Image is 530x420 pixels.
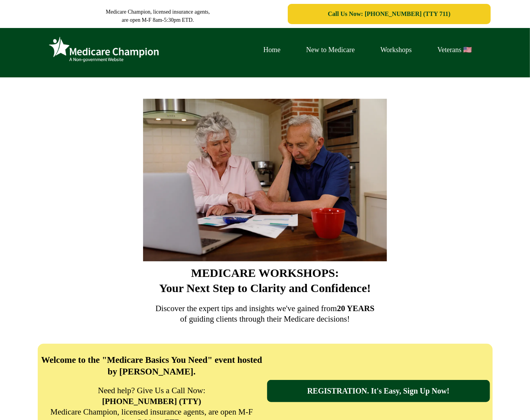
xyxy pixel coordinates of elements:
strong: Welcome to the "Medicare Basics You Need" event hosted by [PERSON_NAME]. [41,355,262,376]
span: REGISTRATION. It's Easy, Sign Up Now! [307,387,450,395]
a: Veterans 🇺🇸 [425,44,485,56]
a: REGISTRATION. It's Easy, Sign Up Now! [267,380,490,402]
strong: 20 YEARS [337,304,375,313]
a: Call Us Now: 1-833-823-1990 (TTY 711) [288,4,490,24]
p: are open M-F 8am-5:30pm ETD. [40,16,276,24]
img: Brand Logo [45,34,162,66]
a: Home [251,44,294,56]
a: Workshops [367,44,425,56]
p: Medicare Champion, licensed insurance agents, [40,8,276,16]
p: of guiding clients through their Medicare decisions! [40,314,491,324]
p: Need help? Give Us a Call Now: [48,385,255,396]
a: New to Medicare [294,44,368,56]
strong: MEDICARE WORKSHOPS: [191,266,339,279]
strong: [PHONE_NUMBER] (TTY) [102,397,201,406]
strong: Your Next Step to Clarity and Confidence! [159,282,371,294]
p: Discover the expert tips and insights we've gained from [40,303,491,314]
span: Call Us Now: [PHONE_NUMBER] (TTY 711) [328,10,450,17]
